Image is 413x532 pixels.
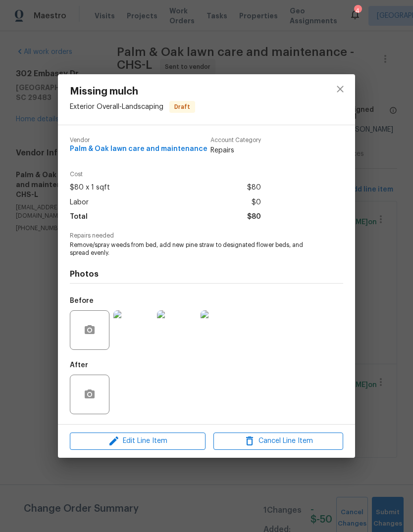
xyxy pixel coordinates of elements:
span: Remove/spray weeds from bed, add new pine straw to designated flower beds, and spread evenly. [70,241,316,258]
span: Labor [70,195,89,210]
span: Edit Line Item [73,435,203,447]
span: Vendor [70,137,207,144]
span: Cost [70,171,261,178]
span: $0 [252,195,261,210]
span: Draft [170,102,194,112]
h5: After [70,362,88,369]
span: Cancel Line Item [216,435,340,447]
span: $80 [247,181,261,195]
span: Repairs needed [70,233,343,239]
div: 4 [354,6,361,16]
span: Exterior Overall - Landscaping [70,103,163,110]
span: Missing mulch [70,86,195,97]
h5: Before [70,297,94,304]
h4: Photos [70,269,343,279]
span: $80 x 1 sqft [70,181,110,195]
span: Total [70,210,88,224]
span: Repairs [210,145,261,155]
span: $80 [247,210,261,224]
button: Cancel Line Item [213,433,343,450]
span: Account Category [210,137,261,144]
span: Palm & Oak lawn care and maintenance [70,145,207,153]
button: Edit Line Item [70,433,206,450]
button: close [328,77,352,101]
